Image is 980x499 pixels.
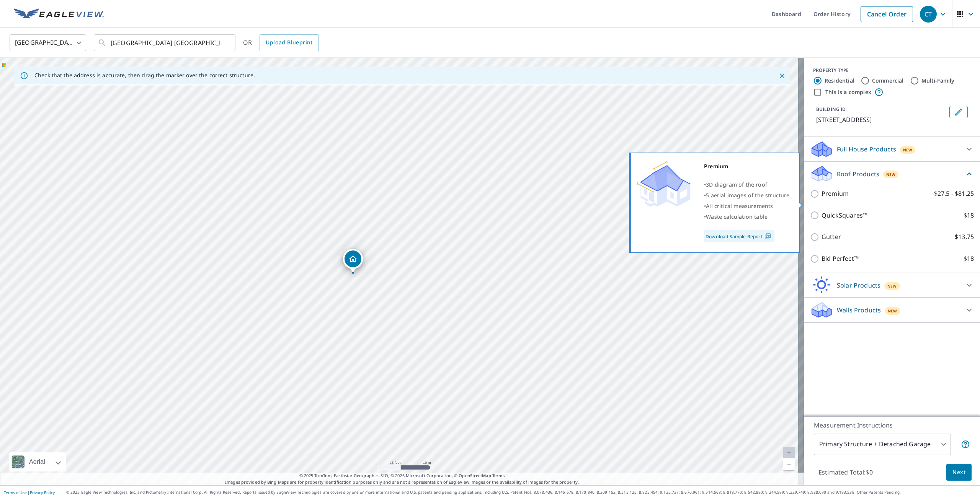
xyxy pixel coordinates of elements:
label: This is a complex [825,88,871,96]
a: Upload Blueprint [260,34,318,51]
div: Aerial [27,452,47,471]
button: Close [777,71,787,81]
span: 3D diagram of the roof [706,181,767,188]
div: CT [920,6,937,23]
div: OR [243,34,319,51]
p: Roof Products [837,169,879,179]
span: Upload Blueprint [266,38,312,47]
div: Aerial [9,452,66,471]
span: New [888,308,897,314]
a: Current Level 20, Zoom In Disabled [783,447,795,458]
div: • [704,201,790,211]
label: Residential [825,77,854,85]
div: Walls ProductsNew [810,301,974,319]
p: $18 [964,254,974,263]
button: Next [946,464,972,481]
p: $27.5 - $81.25 [934,189,974,198]
div: Roof ProductsNew [810,165,974,183]
p: | [4,490,55,495]
input: Search by address or latitude-longitude [111,32,220,54]
img: Premium [637,161,691,207]
p: © 2025 Eagle View Technologies, Inc. and Pictometry International Corp. All Rights Reserved. Repo... [66,489,976,495]
p: Full House Products [837,145,896,154]
p: Walls Products [837,306,881,315]
p: Bid Perfect™ [822,254,859,263]
div: Solar ProductsNew [810,276,974,294]
label: Multi-Family [921,77,955,85]
a: Terms of Use [4,490,28,495]
div: • [704,190,790,201]
button: Edit building 1 [949,106,968,118]
p: BUILDING ID [816,106,846,112]
div: Full House ProductsNew [810,140,974,158]
span: Next [952,468,965,477]
a: Current Level 20, Zoom Out [783,458,795,470]
span: © 2025 TomTom, Earthstar Geographics SIO, © 2025 Microsoft Corporation, © [299,473,505,479]
a: Download Sample Report [704,230,774,242]
div: Primary Structure + Detached Garage [814,434,951,455]
div: Premium [704,161,790,172]
span: 5 aerial images of the structure [706,192,789,199]
label: Commercial [872,77,904,85]
span: Your report will include the primary structure and a detached garage if one exists. [961,440,970,449]
p: [STREET_ADDRESS] [816,115,946,124]
span: New [887,283,897,289]
a: Cancel Order [861,6,913,22]
p: Premium [822,189,849,198]
p: Gutter [822,232,841,242]
div: • [704,179,790,190]
p: Check that the address is accurate, then drag the marker over the correct structure. [34,72,255,79]
p: $13.75 [955,232,974,242]
p: Solar Products [837,281,880,290]
div: PROPERTY TYPE [813,67,971,74]
p: $18 [964,211,974,220]
span: Waste calculation table [706,213,768,220]
div: [GEOGRAPHIC_DATA] [10,32,86,54]
img: EV Logo [14,8,104,20]
div: Dropped pin, building 1, Residential property, 2112 Rockcliffe Loop College Station, TX 77845 [343,249,363,273]
a: Privacy Policy [30,490,55,495]
span: New [886,171,896,177]
a: Terms [492,473,505,478]
img: Pdf Icon [763,233,773,240]
span: All critical measurements [706,202,773,210]
a: OpenStreetMap [459,473,491,478]
span: New [903,147,913,153]
div: • [704,211,790,222]
p: Estimated Total: $0 [812,464,879,481]
p: QuickSquares™ [822,211,867,220]
p: Measurement Instructions [814,421,970,430]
